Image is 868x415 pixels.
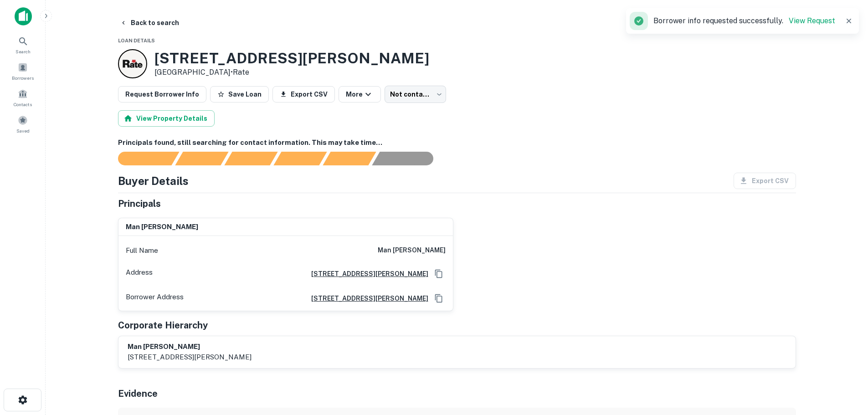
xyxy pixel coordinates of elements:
[304,269,428,279] a: [STREET_ADDRESS][PERSON_NAME]
[118,387,158,400] h5: Evidence
[126,292,184,305] p: Borrower Address
[107,152,175,165] div: Sending borrower request to AI...
[12,74,34,82] span: Borrowers
[175,152,228,165] div: Your request is received and processing...
[3,112,43,136] a: Saved
[822,342,868,386] iframe: Chat Widget
[118,173,189,189] h4: Buyer Details
[116,15,183,31] button: Back to search
[224,152,277,165] div: Documents found, AI parsing details...
[233,68,249,77] a: Rate
[118,138,796,148] h6: Principals found, still searching for contact information. This may take time...
[126,267,153,281] p: Address
[210,86,269,102] button: Save Loan
[154,67,429,78] p: [GEOGRAPHIC_DATA] •
[118,38,155,43] span: Loan Details
[126,222,198,232] h6: man [PERSON_NAME]
[128,342,252,352] h6: man [PERSON_NAME]
[432,267,446,281] button: Copy Address
[118,110,215,127] button: View Property Details
[273,152,327,165] div: Principals found, AI now looking for contact information...
[789,16,835,25] a: View Request
[16,127,30,134] span: Saved
[3,85,43,110] a: Contacts
[385,86,446,103] div: Not contacted
[15,7,32,26] img: capitalize-icon.png
[118,86,206,102] button: Request Borrower Info
[118,318,208,332] h5: Corporate Hierarchy
[3,32,43,57] a: Search
[14,101,32,108] span: Contacts
[822,342,868,386] div: Tiện ích trò chuyện
[378,245,446,256] h6: man [PERSON_NAME]
[653,15,835,26] p: Borrower info requested successfully.
[372,152,444,165] div: AI fulfillment process complete.
[272,86,335,102] button: Export CSV
[3,59,43,83] a: Borrowers
[339,86,381,102] button: More
[323,152,376,165] div: Principals found, still searching for contact information. This may take time...
[154,50,429,67] h3: [STREET_ADDRESS][PERSON_NAME]
[118,197,161,210] h5: Principals
[304,293,428,303] a: [STREET_ADDRESS][PERSON_NAME]
[15,48,31,55] span: Search
[126,245,158,256] p: Full Name
[432,292,446,305] button: Copy Address
[128,352,252,363] p: [STREET_ADDRESS][PERSON_NAME]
